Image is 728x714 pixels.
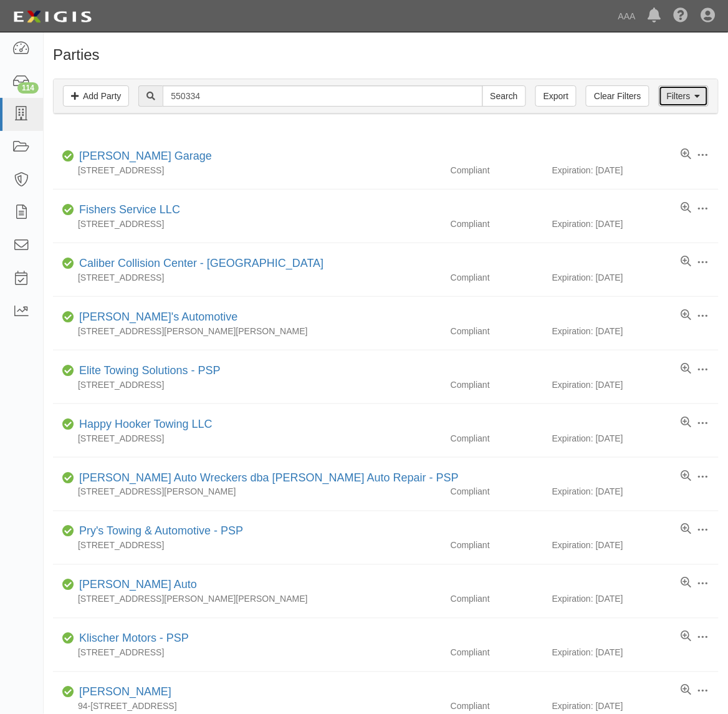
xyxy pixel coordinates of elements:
div: Mercer Auto Wreckers dba Carpenter's Auto Repair - PSP [74,470,459,486]
div: Pry's Towing & Automotive - PSP [74,524,243,540]
i: Compliant [62,367,74,375]
div: Compliant [441,432,552,445]
i: Help Center - Complianz [674,9,689,24]
div: Expiration: [DATE] [552,700,719,713]
a: AAA [612,4,642,29]
a: Caliber Collision Center - [GEOGRAPHIC_DATA] [79,257,323,269]
a: Klischer Motors - PSP [79,632,189,645]
a: [PERSON_NAME] Auto Wreckers dba [PERSON_NAME] Auto Repair - PSP [79,471,459,484]
div: [STREET_ADDRESS][PERSON_NAME][PERSON_NAME] [53,593,441,605]
a: View results summary [681,256,692,268]
div: Expiration: [DATE] [552,271,719,284]
a: View results summary [681,685,692,697]
div: Compliant [441,593,552,605]
a: [PERSON_NAME] [79,686,171,698]
div: Klischer Motors - PSP [74,631,189,647]
div: [STREET_ADDRESS] [53,647,441,659]
div: Expiration: [DATE] [552,432,719,445]
div: 94-[STREET_ADDRESS] [53,700,441,713]
i: Compliant [62,313,74,322]
div: Burnworth's Garage [74,148,212,165]
div: [STREET_ADDRESS] [53,218,441,230]
div: Compliant [441,325,552,337]
a: View results summary [681,148,692,161]
a: View results summary [681,202,692,215]
i: Compliant [62,635,74,644]
i: Compliant [62,420,74,429]
div: Caliber Collision Center - Alhambra [74,256,323,272]
div: Compliant [441,164,552,176]
div: [STREET_ADDRESS] [53,164,441,176]
div: Compliant [441,218,552,230]
div: Russell's Auto [74,577,197,594]
a: Pry's Towing & Automotive - PSP [79,525,243,538]
div: Compliant [441,379,552,391]
a: View results summary [681,524,692,536]
input: Search [482,85,526,107]
div: Expiration: [DATE] [552,218,719,230]
div: Fishers Service LLC [74,202,180,218]
i: Compliant [62,206,74,215]
div: 114 [17,82,39,94]
i: Compliant [62,528,74,536]
div: [STREET_ADDRESS] [53,271,441,284]
div: [STREET_ADDRESS] [53,379,441,391]
div: Compliant [441,647,552,659]
a: [PERSON_NAME] Garage [79,150,212,162]
a: View results summary [681,309,692,322]
a: Add Party [63,85,129,107]
a: View results summary [681,631,692,644]
i: Compliant [62,688,74,697]
div: Expiration: [DATE] [552,647,719,659]
div: Tony Hyundai Waipio [74,685,171,701]
a: [PERSON_NAME] Auto [79,579,197,591]
div: [STREET_ADDRESS] [53,539,441,552]
div: Expiration: [DATE] [552,593,719,605]
div: Compliant [441,271,552,284]
a: Fishers Service LLC [79,203,180,216]
div: [STREET_ADDRESS][PERSON_NAME][PERSON_NAME] [53,325,441,337]
div: Expiration: [DATE] [552,325,719,337]
h1: Parties [53,47,719,63]
img: logo-5460c22ac91f19d4615b14bd174203de0afe785f0fc80cf4dbbc73dc1793850b.png [9,6,95,28]
div: Compliant [441,486,552,498]
div: [STREET_ADDRESS][PERSON_NAME] [53,486,441,498]
div: Jay's Automotive [74,309,238,326]
input: Search [163,85,482,107]
div: Expiration: [DATE] [552,164,719,176]
a: Clear Filters [586,85,649,107]
i: Compliant [62,259,74,268]
div: Expiration: [DATE] [552,486,719,498]
a: Happy Hooker Towing LLC [79,418,213,430]
div: Elite Towing Solutions - PSP [74,363,221,379]
a: Elite Towing Solutions - PSP [79,364,221,377]
a: View results summary [681,577,692,590]
i: Compliant [62,581,74,590]
a: View results summary [681,363,692,375]
div: Happy Hooker Towing LLC [74,417,213,433]
a: [PERSON_NAME]'s Automotive [79,311,238,323]
a: View results summary [681,417,692,429]
a: View results summary [681,470,692,483]
a: Filters [659,85,709,107]
i: Compliant [62,152,74,161]
div: Compliant [441,700,552,713]
i: Compliant [62,474,74,483]
div: [STREET_ADDRESS] [53,432,441,445]
div: Compliant [441,539,552,552]
div: Expiration: [DATE] [552,379,719,391]
div: Expiration: [DATE] [552,539,719,552]
a: Export [535,85,577,107]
